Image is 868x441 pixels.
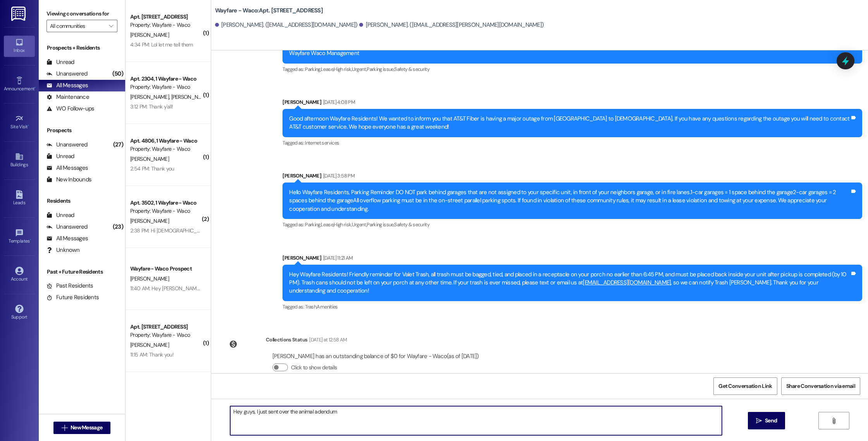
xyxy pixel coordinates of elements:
[130,155,169,162] span: [PERSON_NAME]
[46,8,117,20] label: Viewing conversations for
[46,293,99,301] div: Future Residents
[39,197,125,205] div: Residents
[130,323,202,331] div: Apt. [STREET_ADDRESS]
[317,303,338,310] span: Amenities
[109,23,113,29] i: 
[130,331,202,339] div: Property: Wayfare - Waco
[130,21,202,29] div: Property: Wayfare - Waco
[130,137,202,145] div: Apt. 4806, 1 Wayfare - Waco
[130,341,169,348] span: [PERSON_NAME]
[46,81,88,90] div: All Messages
[130,83,202,91] div: Property: Wayfare - Waco
[291,363,337,372] label: Click to show details
[34,85,36,90] span: •
[30,237,31,243] span: •
[46,223,88,231] div: Unanswered
[367,66,394,72] span: Parking issue ,
[583,279,671,286] a: [EMAIL_ADDRESS][DOMAIN_NAME]
[282,64,862,75] div: Tagged as:
[130,351,174,358] div: 11:15 AM: Thank you!
[11,7,27,21] img: ResiDesk Logo
[713,377,777,395] button: Get Conversation Link
[289,115,850,131] div: Good afternoon Wayfare Residents! We wanted to inform you that AT&T Fiber is having a major outag...
[46,70,88,78] div: Unanswered
[831,418,837,424] i: 
[46,234,88,243] div: All Messages
[46,164,88,172] div: All Messages
[46,141,88,149] div: Unanswered
[334,221,352,228] span: High risk ,
[130,93,171,100] span: [PERSON_NAME]
[46,246,79,254] div: Unknown
[130,265,202,273] div: Wayfare - Waco Prospect
[282,172,862,183] div: [PERSON_NAME]
[130,103,173,110] div: 3:12 PM: Thank y'all!
[765,417,777,425] span: Send
[321,254,353,262] div: [DATE] 11:21 AM
[28,123,29,128] span: •
[50,20,105,32] input: All communities
[230,406,722,435] textarea: Hey guys, I just sent over the animal adendum
[756,418,762,424] i: 
[282,137,862,148] div: Tagged as:
[282,98,862,109] div: [PERSON_NAME]
[321,221,334,228] span: Lease ,
[282,254,862,265] div: [PERSON_NAME]
[305,140,339,146] span: Internet services
[4,302,35,323] a: Support
[305,303,317,310] span: Trash ,
[394,221,429,228] span: Safety & security
[334,66,352,72] span: High risk ,
[289,270,850,295] div: Hey Wayfare Residents! Friendly reminder for Valet Trash, all trash must be bagged, tied, and pla...
[282,301,862,312] div: Tagged as:
[321,98,355,106] div: [DATE] 4:08 PM
[130,31,169,38] span: [PERSON_NAME]
[272,352,479,360] div: [PERSON_NAME] has an outstanding balance of $0 for Wayfare - Waco (as of [DATE])
[307,336,347,344] div: [DATE] at 12:58 AM
[39,268,125,276] div: Past + Future Residents
[46,282,93,290] div: Past Residents
[46,93,89,101] div: Maintenance
[215,21,358,29] div: [PERSON_NAME]. ([EMAIL_ADDRESS][DOMAIN_NAME])
[321,66,334,72] span: Lease ,
[46,105,94,113] div: WO Follow-ups
[305,66,321,72] span: Parking ,
[62,425,67,431] i: 
[39,126,125,134] div: Prospects
[71,424,102,432] span: New Message
[130,13,202,21] div: Apt. [STREET_ADDRESS]
[4,188,35,209] a: Leads
[282,219,862,230] div: Tagged as:
[130,227,328,234] div: 2:38 PM: Hi [DEMOGRAPHIC_DATA] , just seeing if we've gotten any answers ? Thank you
[321,172,355,180] div: [DATE] 3:58 PM
[305,221,321,228] span: Parking ,
[130,199,202,207] div: Apt. 3502, 1 Wayfare - Waco
[352,66,367,72] span: Urgent ,
[130,385,202,393] div: Apt. 3902, 1 Wayfare - Waco
[367,221,394,228] span: Parking issue ,
[781,377,860,395] button: Share Conversation via email
[289,188,850,213] div: Hello Wayfare Residents, Parking Reminder DO NOT park behind garages that are not assigned to you...
[4,264,35,285] a: Account
[130,285,630,292] div: 11:40 AM: Hey [PERSON_NAME], just a friendly reminder we have sent your lease agreement over, and...
[46,211,74,219] div: Unread
[130,165,174,172] div: 2:54 PM: Thank you
[359,21,544,29] div: [PERSON_NAME]. ([EMAIL_ADDRESS][PERSON_NAME][DOMAIN_NAME])
[215,7,323,15] b: Wayfare - Waco: Apt. [STREET_ADDRESS]
[130,75,202,83] div: Apt. 2304, 1 Wayfare - Waco
[4,36,35,57] a: Inbox
[110,68,125,80] div: (50)
[111,139,125,151] div: (27)
[39,44,125,52] div: Prospects + Residents
[352,221,367,228] span: Urgent ,
[46,152,74,160] div: Unread
[130,145,202,153] div: Property: Wayfare - Waco
[171,93,210,100] span: [PERSON_NAME]
[130,41,193,48] div: 4:34 PM: Lol let me tell them
[130,275,169,282] span: [PERSON_NAME]
[718,382,772,390] span: Get Conversation Link
[748,412,785,429] button: Send
[130,217,169,224] span: [PERSON_NAME]
[4,150,35,171] a: Buildings
[266,336,307,344] div: Collections Status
